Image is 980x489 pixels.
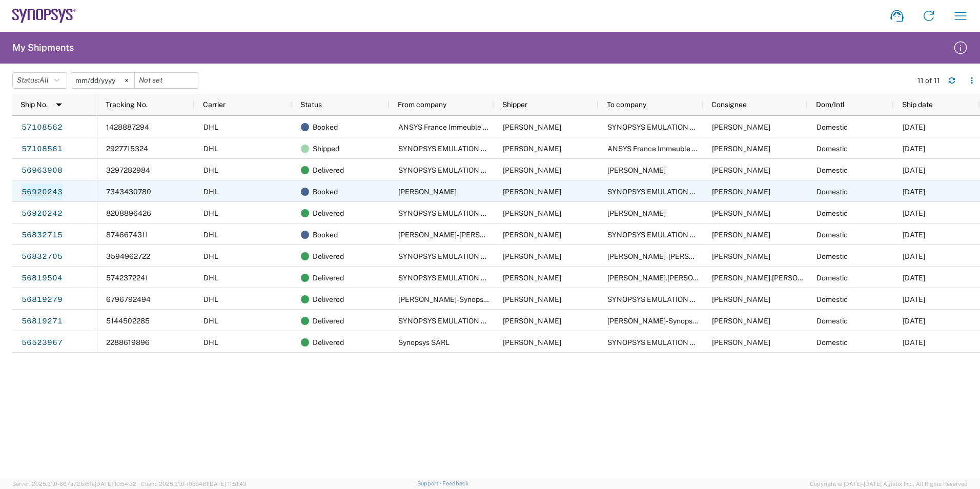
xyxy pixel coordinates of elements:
span: 2288619896 [106,338,150,347]
span: SYNOPSYS EMULATION AND VERIFICATION [607,338,756,347]
span: Santosh Kumar Kuragayala [503,274,561,282]
a: 56819279 [21,291,63,308]
span: DHL [203,295,218,303]
a: 56920242 [21,205,63,221]
span: Domestic [816,338,848,347]
span: DHL [203,123,218,131]
span: Cedric Pasteur [398,188,457,196]
span: Delivered [313,289,344,310]
span: SYNOPSYS EMULATION AND VERIFICATION [398,145,547,153]
span: 8208896426 [106,209,151,217]
span: Francois Xavier Dormoy-Synopsys [398,295,491,303]
span: Nelly Feldman [607,166,666,174]
a: 56523967 [21,334,63,351]
span: Santosh Kumar Kuragayala [503,209,561,217]
span: All [39,76,49,84]
span: Domestic [816,274,848,282]
span: Domestic [816,231,848,239]
span: Ship date [902,100,933,109]
span: SYNOPSYS EMULATION AND VERIFICATION [398,209,547,217]
span: 09/17/2025 [903,252,925,260]
div: 11 of 11 [917,76,940,85]
span: Santosh Kumar Kuragayala [712,231,770,239]
span: SYNOPSYS EMULATION AND VERIFICATION [607,231,756,239]
span: SYNOPSYS EMULATION AND VERIFICATION [607,295,756,303]
input: Not set [71,73,134,88]
h2: My Shipments [12,42,74,54]
span: DHL [203,145,218,153]
a: Feedback [442,480,468,486]
span: Pauline Botta [712,252,770,260]
span: 6796792494 [106,295,151,303]
span: 09/17/2025 [903,231,925,239]
span: Consignee [711,100,747,109]
a: Support [417,480,443,486]
span: Client: 2025.21.0-f0c8481 [141,481,247,487]
span: Domestic [816,166,848,174]
span: DHL [203,166,218,174]
span: Delivered [313,310,344,332]
span: Domestic [816,145,848,153]
span: Domestic [816,317,848,325]
a: 56819504 [21,270,63,286]
span: Delivered [313,332,344,353]
span: 09/24/2025 [903,188,925,196]
span: Cedric Pasteur [503,188,561,196]
span: Shipped [313,138,339,159]
span: Pierre LOUAT [712,145,770,153]
span: DHL [203,317,218,325]
span: 10/13/2025 [903,123,925,131]
span: 10/13/2025 [903,145,925,153]
span: 8746674311 [106,231,148,239]
span: SYNOPSYS EMULATION AND VERIFICATION [607,123,756,131]
span: 09/16/2025 [903,274,925,282]
span: To company [607,100,646,109]
span: SYNOPSYS EMULATION AND VERIFICATION [607,188,756,196]
span: 08/19/2025 [903,338,925,347]
span: ANSYS France Immeuble le Patio [398,123,507,131]
span: Santosh Kumar Kuragayala [503,317,561,325]
span: 3594962722 [106,252,150,260]
span: Delivered [313,246,344,267]
span: DHL [203,209,218,217]
span: Copyright © [DATE]-[DATE] Agistix Inc., All Rights Reserved [810,479,968,488]
span: Santosh Kumar Kuragayala [503,166,561,174]
input: Not set [135,73,198,88]
span: Booked [313,116,338,138]
span: Santosh Kumar Kuragayala [712,123,770,131]
span: Dom/Intl [816,100,845,109]
span: Francois Xavier Dormoy-Synopsys [607,317,700,325]
span: Cedric Pasteur [607,209,666,217]
span: SYNOPSYS EMULATION AND VERIFICATION [398,317,547,325]
span: Ship No. [21,100,48,109]
span: Delivered [313,267,344,289]
span: Francois Xavier Dormoy [712,317,770,325]
a: 57108561 [21,140,63,157]
span: Delivered [313,202,344,224]
span: Pauline Botta [503,231,561,239]
a: 56832715 [21,227,63,243]
span: Santosh Kumar Kuragayala [503,145,561,153]
a: 56819271 [21,313,63,329]
span: Julien.Muller [712,274,830,282]
span: Nelly Feldman [712,166,770,174]
span: From company [398,100,446,109]
a: 57108562 [21,119,63,135]
span: Santosh Kumar K [712,338,770,347]
span: Synopsys SARL [398,338,450,347]
a: 56920243 [21,184,63,200]
span: DHL [203,338,218,347]
span: SYNOPSYS EMULATION AND VERIFICATION [398,252,547,260]
span: Delivered [313,159,344,181]
span: Status [300,100,322,109]
span: DHL [203,252,218,260]
span: Server: 2025.21.0-667a72bf6fa [12,481,136,487]
span: SYNOPSYS EMULATION AND VERIFICATION [398,274,547,282]
span: Tracking No. [106,100,148,109]
span: 09/16/2025 [903,295,925,303]
img: arrow-dropdown.svg [51,96,67,113]
span: 3297282984 [106,166,150,174]
span: Cedric Pasteur [712,209,770,217]
span: 2927715324 [106,145,148,153]
span: Domestic [816,123,848,131]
